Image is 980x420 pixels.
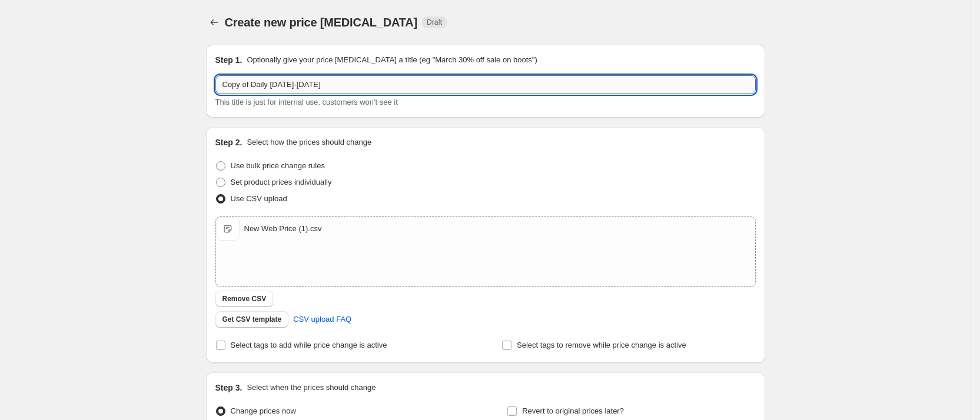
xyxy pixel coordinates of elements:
[215,311,289,328] button: Get CSV template
[522,406,624,415] span: Revert to original prices later?
[244,223,322,235] div: New Web Price (1).csv
[231,161,325,170] span: Use bulk price change rules
[225,16,418,29] span: Create new price [MEDICAL_DATA]
[427,18,442,27] span: Draft
[231,178,332,186] span: Set product prices individually
[222,315,282,324] span: Get CSV template
[215,54,242,66] h2: Step 1.
[286,310,358,329] a: CSV upload FAQ
[293,314,351,325] span: CSV upload FAQ
[247,136,371,148] p: Select how the prices should change
[231,406,296,415] span: Change prices now
[231,341,387,349] span: Select tags to add while price change is active
[247,54,537,66] p: Optionally give your price [MEDICAL_DATA] a title (eg "March 30% off sale on boots")
[517,341,686,349] span: Select tags to remove while price change is active
[215,382,242,394] h2: Step 3.
[215,98,398,106] span: This title is just for internal use, customers won't see it
[206,14,222,31] button: Price change jobs
[215,291,274,307] button: Remove CSV
[222,294,267,304] span: Remove CSV
[215,75,756,94] input: 30% off holiday sale
[231,194,287,203] span: Use CSV upload
[215,136,242,148] h2: Step 2.
[247,382,376,394] p: Select when the prices should change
